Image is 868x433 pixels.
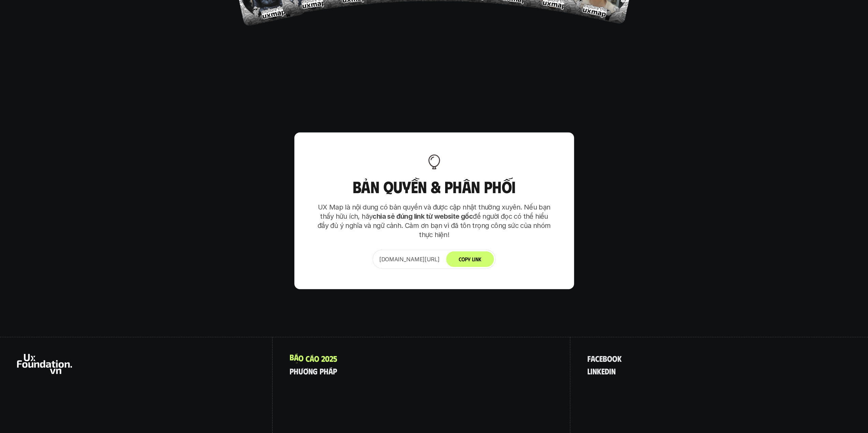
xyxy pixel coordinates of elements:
span: e [599,354,603,363]
span: o [612,354,617,363]
span: o [314,354,319,363]
span: p [290,367,294,375]
p: [DOMAIN_NAME][URL] [379,255,440,263]
span: k [617,354,622,363]
span: ư [298,367,303,375]
span: o [298,354,304,362]
strong: chia sẻ đúng link từ website gốc [372,212,473,220]
span: B [290,353,294,361]
a: phươngpháp [290,367,337,375]
span: á [310,354,314,363]
button: Copy Link [446,251,494,267]
span: 2 [329,354,333,363]
span: i [590,367,592,375]
span: c [595,354,599,363]
span: ơ [303,367,308,375]
span: p [320,367,324,375]
span: h [324,367,328,375]
span: l [587,367,590,375]
span: n [592,367,597,375]
span: a [591,354,595,363]
span: n [611,367,616,375]
span: 2 [321,354,325,363]
p: UX Map là nội dung có bản quyền và được cập nhật thường xuyên. Nếu bạn thấy hữu ích, hãy để người... [315,203,554,239]
span: e [601,367,605,375]
span: h [294,367,298,375]
span: d [605,367,609,375]
a: Báocáo2025 [290,354,337,363]
h3: Bản quyền & Phân phối [315,178,554,196]
span: f [587,354,591,363]
a: linkedin [587,367,616,375]
span: á [294,353,298,362]
span: c [306,354,310,363]
span: b [603,354,607,363]
span: 5 [333,354,337,363]
span: n [308,367,313,375]
span: i [609,367,611,375]
span: 0 [325,354,329,363]
a: facebook [587,354,622,363]
span: p [333,367,337,375]
span: g [313,367,318,375]
span: o [607,354,612,363]
span: k [597,367,601,375]
span: á [328,367,333,375]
